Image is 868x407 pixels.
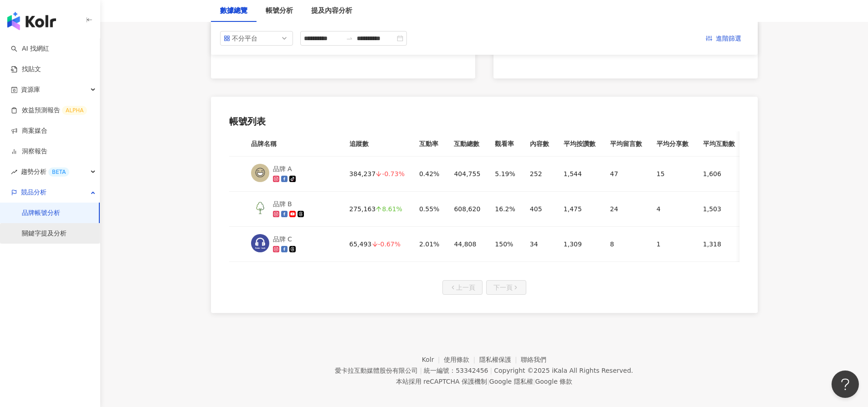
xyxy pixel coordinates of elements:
[232,31,262,45] div: 不分平台
[229,115,740,128] div: 帳號列表
[335,367,418,374] div: 愛卡拉互動媒體股份有限公司
[22,209,60,218] a: 品牌帳號分析
[495,239,515,249] div: 150%
[552,367,567,374] a: iKala
[266,5,293,16] div: 帳號分析
[488,131,522,157] th: 觀看率
[419,239,439,249] div: 2.01%
[273,164,298,174] div: 品牌 A
[454,204,480,214] div: 608,620
[48,167,69,177] div: BETA
[346,35,353,42] span: to
[11,106,87,115] a: 效益預測報告ALPHA
[11,44,49,53] a: searchAI 找網紅
[349,204,405,214] div: 275,163
[311,5,352,16] div: 提及內容分析
[610,239,642,249] div: 8
[273,234,298,244] div: 品牌 C
[523,131,556,157] th: 內容數
[11,126,47,136] a: 商案媒合
[447,131,488,157] th: 互動總數
[7,12,56,30] img: logo
[564,204,596,214] div: 1,475
[487,378,489,385] span: |
[372,241,401,247] div: -0.67%
[372,241,378,247] span: arrow-down
[220,5,247,16] div: 數據總覽
[251,199,269,217] img: KOL Avatar
[22,229,67,238] a: 關鍵字提及分析
[649,131,696,157] th: 平均分享數
[251,164,269,182] img: KOL Avatar
[530,169,549,179] div: 252
[495,204,515,214] div: 16.2%
[419,169,439,179] div: 0.42%
[489,378,533,385] a: Google 隱私權
[273,199,306,209] div: 品牌 B
[244,131,342,157] th: 品牌名稱
[832,370,859,398] iframe: Help Scout Beacon - Open
[21,79,40,100] span: 資源庫
[521,356,546,363] a: 聯絡我們
[556,131,603,157] th: 平均按讚數
[495,169,515,179] div: 5.19%
[396,376,572,387] span: 本站採用 reCAPTCHA 保護機制
[422,356,444,363] a: Kolr
[490,367,492,374] span: |
[703,204,735,214] div: 1,503
[346,35,353,42] span: swap-right
[530,239,549,249] div: 34
[375,206,402,212] div: 8.61%
[349,239,405,249] div: 65,493
[610,169,642,179] div: 47
[696,131,742,157] th: 平均互動數
[349,169,405,179] div: 384,237
[657,204,688,214] div: 4
[657,239,688,249] div: 1
[424,367,488,374] div: 統一編號：53342456
[530,204,549,214] div: 405
[375,206,382,212] span: arrow-up
[494,367,633,374] div: Copyright © 2025 All Rights Reserved.
[703,239,735,249] div: 1,318
[412,131,447,157] th: 互動率
[11,147,47,156] a: 洞察報告
[375,171,382,177] span: arrow-down
[535,378,572,385] a: Google 條款
[442,280,483,295] button: 上一頁
[657,169,688,179] div: 15
[564,169,596,179] div: 1,544
[703,169,735,179] div: 1,606
[342,131,412,157] th: 追蹤數
[610,204,642,214] div: 24
[21,162,69,182] span: 趨勢分析
[11,169,17,175] span: rise
[419,204,439,214] div: 0.55%
[533,378,535,385] span: |
[564,239,596,249] div: 1,309
[454,169,480,179] div: 404,755
[21,182,46,203] span: 競品分析
[11,65,41,74] a: 找貼文
[479,356,521,363] a: 隱私權保護
[375,171,405,177] div: -0.73%
[716,31,741,46] span: 進階篩選
[699,31,749,46] button: 進階篩選
[444,356,479,363] a: 使用條款
[420,367,422,374] span: |
[603,131,649,157] th: 平均留言數
[486,280,526,295] button: 下一頁
[251,234,269,252] img: KOL Avatar
[454,239,480,249] div: 44,808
